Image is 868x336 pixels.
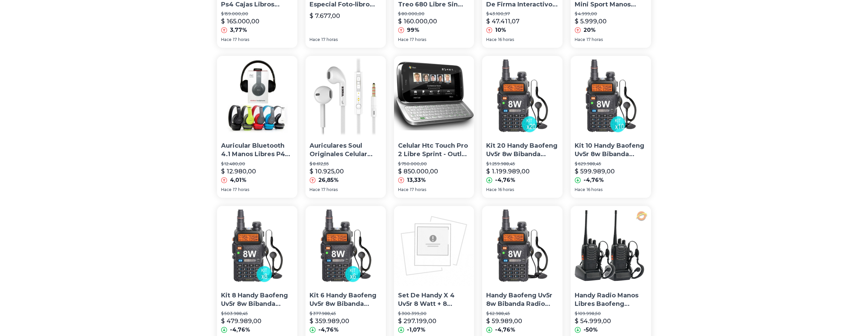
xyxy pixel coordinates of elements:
[486,316,522,326] p: $ 59.989,00
[482,206,563,286] img: Handy Baofeng Uv5r 8w Bibanda Radio Walkie Talkie Vhf Uhf Con Auricular Manos Libres
[498,37,514,42] span: 16 horas
[221,311,293,316] p: $ 503.988,45
[398,291,470,308] p: Set De Handy X 4 Uv5r 8 Watt + 8 Baterias + 4 Manos Libre
[305,206,386,286] img: Kit 6 Handy Baofeng Uv5r 8w Bibanda Radio Walkie Talkie Vhf Uhf + Auricular Manos Libres
[482,56,563,197] a: Kit 20 Handy Baofeng Uv5r 8w Bibanda Radio Walkie Talkie Vhf Uhf + Auricular Manos LibresKit 20 H...
[310,37,320,42] span: Hace
[310,167,344,176] p: $ 10.925,00
[221,37,232,42] span: Hace
[575,17,607,26] p: $ 5.999,00
[398,167,438,176] p: $ 850.000,00
[394,56,474,197] a: Celular Htc Touch Pro 2 Libre Sprint - Outlet Factura BCelular Htc Touch Pro 2 Libre Sprint - Out...
[575,11,647,17] p: $ 4.999,00
[575,291,647,308] p: Handy Radio Manos Libres Baofeng Walkie Talkie Recargable
[398,37,409,42] span: Hace
[318,176,339,184] p: 26,85%
[486,11,558,17] p: $ 43.100,97
[584,176,604,184] p: -4,76%
[575,161,647,167] p: $ 629.988,45
[498,187,514,192] span: 16 horas
[584,26,596,34] p: 20%
[571,56,651,197] a: Kit 10 Handy Baofeng Uv5r 8w Bibanda Radio Walkie Talkie Vhf Uhf + Auricular Manos LibresKit 10 H...
[394,56,474,136] img: Celular Htc Touch Pro 2 Libre Sprint - Outlet Factura B
[407,176,426,184] p: 13,33%
[233,37,249,42] span: 17 horas
[394,206,474,286] img: Set De Handy X 4 Uv5r 8 Watt + 8 Baterias + 4 Manos Libre
[575,142,647,159] p: Kit 10 Handy Baofeng Uv5r 8w Bibanda Radio Walkie Talkie Vhf Uhf + Auricular Manos Libres
[575,316,611,326] p: $ 54.999,00
[217,56,297,197] a: Auricular Bluetooth 4.1 Manos Libres P47 P15 Fm Sd Mp3 CableAuricular Bluetooth 4.1 Manos Libres ...
[318,326,339,334] p: -4,76%
[410,37,426,42] span: 17 horas
[486,17,519,26] p: $ 47.411,07
[321,187,338,192] span: 17 horas
[221,161,293,167] p: $ 12.480,00
[398,161,470,167] p: $ 750.000,00
[221,17,259,26] p: $ 165.000,00
[305,56,386,136] img: Auriculares Soul Originales Celular Manos Libres Microfono
[486,291,558,308] p: Handy Baofeng Uv5r 8w Bibanda Radio Walkie Talkie Vhf Uhf Con Auricular Manos Libres
[398,17,437,26] p: $ 160.000,00
[230,326,250,334] p: -4,76%
[575,37,585,42] span: Hace
[221,187,232,192] span: Hace
[221,11,293,17] p: $ 159.000,00
[398,142,470,159] p: Celular Htc Touch Pro 2 Libre Sprint - Outlet Factura B
[482,56,563,136] img: Kit 20 Handy Baofeng Uv5r 8w Bibanda Radio Walkie Talkie Vhf Uhf + Auricular Manos Libres
[398,187,409,192] span: Hace
[221,142,293,159] p: Auricular Bluetooth 4.1 Manos Libres P47 P15 Fm Sd Mp3 Cable
[217,206,297,286] img: Kit 8 Handy Baofeng Uv5r 8w Bibanda Radio Walkie Talkie Vhf Uhf + Auricular Manos Libres
[486,37,497,42] span: Hace
[486,187,497,192] span: Hace
[305,56,386,197] a: Auriculares Soul Originales Celular Manos Libres MicrofonoAuriculares Soul Originales Celular Man...
[575,187,585,192] span: Hace
[410,187,426,192] span: 17 horas
[571,206,651,286] img: Handy Radio Manos Libres Baofeng Walkie Talkie Recargable
[321,37,338,42] span: 17 horas
[217,56,297,136] img: Auricular Bluetooth 4.1 Manos Libres P47 P15 Fm Sd Mp3 Cable
[587,187,603,192] span: 16 horas
[310,291,382,308] p: Kit 6 Handy Baofeng Uv5r 8w Bibanda Radio Walkie Talkie Vhf Uhf + Auricular Manos Libres
[310,311,382,316] p: $ 377.988,45
[230,26,247,34] p: 3,77%
[584,326,598,334] p: -50%
[230,176,246,184] p: 4,01%
[310,142,382,159] p: Auriculares Soul Originales Celular Manos Libres Microfono
[398,311,470,316] p: $ 300.399,00
[407,26,419,34] p: 99%
[398,11,470,17] p: $ 80.000,00
[571,56,651,136] img: Kit 10 Handy Baofeng Uv5r 8w Bibanda Radio Walkie Talkie Vhf Uhf + Auricular Manos Libres
[486,142,558,159] p: Kit 20 Handy Baofeng Uv5r 8w Bibanda Radio Walkie Talkie Vhf Uhf + Auricular Manos Libres
[398,316,436,326] p: $ 297.199,00
[495,326,515,334] p: -4,76%
[310,187,320,192] span: Hace
[486,167,530,176] p: $ 1.199.989,00
[221,291,293,308] p: Kit 8 Handy Baofeng Uv5r 8w Bibanda Radio Walkie Talkie Vhf Uhf + Auricular Manos Libres
[221,316,261,326] p: $ 479.989,00
[575,311,647,316] p: $ 109.998,50
[486,311,558,316] p: $ 62.988,45
[221,167,256,176] p: $ 12.980,00
[587,37,603,42] span: 17 horas
[310,161,382,167] p: $ 8.612,55
[233,187,249,192] span: 17 horas
[407,326,426,334] p: -1,07%
[310,11,340,21] p: $ 7.677,00
[495,26,506,34] p: 10%
[495,176,515,184] p: -4,76%
[310,316,349,326] p: $ 359.989,00
[486,161,558,167] p: $ 1.259.988,45
[575,167,615,176] p: $ 599.989,00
